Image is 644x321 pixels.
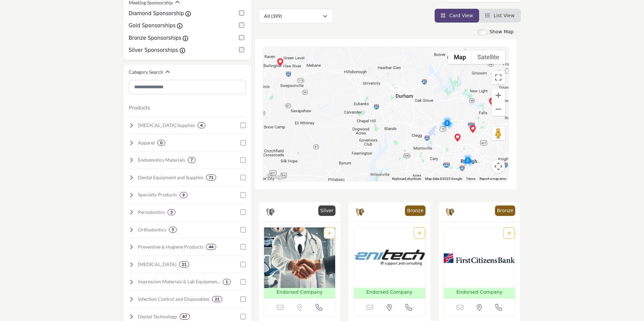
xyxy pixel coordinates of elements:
[320,207,333,214] p: Silver
[198,122,205,128] div: 4 Results For Oral Surgery Supplies
[240,227,246,232] input: Select Orthodontics checkbox
[180,314,190,320] div: 87 Results For Dental Technology
[327,230,331,236] a: Add To List
[276,58,284,66] div: The Peterson Agency (HQ)
[407,207,423,214] p: Bronze
[206,174,216,181] div: 71 Results For Dental Equipment and Supplies
[138,122,195,129] h4: Oral Surgery Supplies: Instruments and materials for surgical procedures, extractions, and bone g...
[367,289,413,296] p: Endorsed Company
[440,116,454,130] div: Cluster of 2 locations (0 HQ, 2 Branches) Click to view companies
[425,177,462,181] span: Map data ©2025 Google
[138,244,203,250] h4: Preventive & Hygiene Products: Fluorides, sealants, toothbrushes, and oral health maintenance pro...
[239,35,244,40] input: Bronze Sponsorships checkbox
[240,192,246,198] input: Select Specialty Products checkbox
[435,9,479,23] li: Card View
[226,280,228,284] b: 1
[212,296,222,302] div: 21 Results For Infection Control and Disposables
[170,210,173,215] b: 3
[469,125,477,133] div: SouthState Bank NA (Branch)
[206,244,216,250] div: 44 Results For Preventive & Hygiene Products
[392,176,421,181] button: Keyboard shortcuts
[188,157,196,163] div: 7 Results For Endodontics Materials
[168,209,175,215] div: 3 Results For Periodontics
[157,140,165,146] div: 0 Results For Apparel
[240,244,246,250] input: Select Preventive & Hygiene Products checkbox
[448,51,472,64] button: Show street map
[354,227,425,298] a: Open Listing in new tab
[138,278,220,285] h4: Impression Materials & Lab Equipment: Materials for creating dental impressions and equipment for...
[485,13,515,18] a: View List
[138,139,155,146] h4: Apparel: Clothing and uniforms for dental professionals.
[264,13,282,20] p: All (399)
[240,279,246,285] input: Select Impression Materials & Lab Equipment checkbox
[209,245,213,249] b: 44
[444,227,515,298] a: Open Listing in new tab
[138,296,209,302] h4: Infection Control and Disposables: PPE, sterilization products, disinfectants, and single-use den...
[490,28,514,35] label: Show Map
[444,227,515,288] img: First Citizens
[466,177,475,181] a: Terms
[276,289,323,296] p: Endorsed Company
[264,227,335,288] img: Dental HQ
[169,227,177,233] div: 5 Results For Orthodontics
[138,313,177,320] h4: Dental Technology: Digital scanners, CAD/CAM systems, and software for advanced dental procedures.
[449,13,473,18] span: Card View
[138,157,185,163] h4: Endodontics Materials: Supplies for root canal treatments, including sealers, files, and obturati...
[445,207,455,217] img: Bronze Sponsorships Badge Icon
[160,140,163,145] b: 0
[492,102,505,116] button: Zoom out
[492,71,505,84] button: Toggle fullscreen view
[138,191,177,198] h4: Specialty Products: Unique or advanced dental products tailored to specific needs and treatments.
[129,10,184,18] label: Diamond Sponsorship
[129,69,163,75] h2: Category Search
[492,89,505,102] button: Zoom in
[492,127,505,140] button: Drag Pegman onto the map to open Street View
[479,177,506,181] a: Report a map error
[138,261,176,268] h4: Prosthodontics: Products for dental prostheses, such as crowns, bridges, dentures, and implants.
[354,227,425,288] img: Enitech
[240,296,246,302] input: Select Infection Control and Disposables checkbox
[129,80,246,94] input: Search Category
[507,230,511,236] a: Add To List
[240,175,246,180] input: Select Dental Equipment and Supplies checkbox
[488,98,496,106] div: IMS-Colonial (HQ)
[240,123,246,128] input: Select Oral Surgery Supplies checkbox
[265,172,287,181] img: Google
[129,103,150,111] button: Products
[479,9,521,23] li: List View
[138,226,166,233] h4: Orthodontics: Brackets, wires, aligners, and tools for correcting dental misalignments.
[129,34,181,42] label: Bronze Sponsorships
[182,262,186,267] b: 21
[240,314,246,319] input: Select Dental Technology checkbox
[182,314,187,319] b: 87
[239,47,244,52] input: Silver Sponsorships checkbox
[180,192,187,198] div: 9 Results For Specialty Products
[209,175,213,180] b: 71
[355,207,365,217] img: Bronze Sponsorships Badge Icon
[129,46,178,54] label: Silver Sponsorships
[461,154,474,167] div: Cluster of 2 locations (2 HQ, 0 Branches) Click to view companies
[240,140,246,146] input: Select Apparel checkbox
[240,262,246,267] input: Select Prosthodontics checkbox
[265,207,275,217] img: Silver Sponsorships Badge Icon
[492,160,505,173] button: Map camera controls
[453,134,462,142] div: SouthState Bank NA (Branch)
[191,158,193,162] b: 7
[441,13,473,18] a: View Card
[258,9,333,24] button: All (399)
[497,207,513,214] p: Bronze
[138,209,165,216] h4: Periodontics: Products for gum health, including scalers, regenerative materials, and treatment s...
[239,10,244,15] input: Diamond Sponsorship checkbox
[200,123,203,128] b: 4
[265,172,287,181] a: Open this area in Google Maps (opens a new window)
[215,297,219,301] b: 21
[494,13,515,18] span: List View
[240,157,246,163] input: Select Endodontics Materials checkbox
[223,279,231,285] div: 1 Results For Impression Materials & Lab Equipment
[239,23,244,28] input: Gold Sponsorships checkbox
[472,51,505,64] button: Show satellite imagery
[172,227,174,232] b: 5
[129,22,176,30] label: Gold Sponsorships
[179,261,189,267] div: 21 Results For Prosthodontics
